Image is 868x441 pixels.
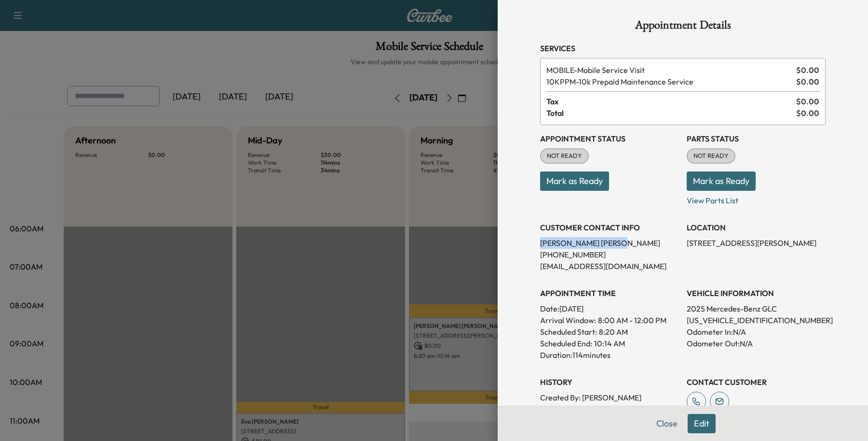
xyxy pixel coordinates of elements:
[687,171,756,191] button: Mark as Ready
[598,314,666,326] span: 8:00 AM - 12:00 PM
[688,414,716,433] button: Edit
[796,64,819,76] span: $ 0.00
[687,287,826,299] h3: VEHICLE INFORMATION
[540,403,679,415] p: Created At : [DATE] 4:33:08 PM
[796,107,819,119] span: $ 0.00
[594,338,625,349] p: 10:14 AM
[540,222,679,233] h3: CUSTOMER CONTACT INFO
[540,43,826,54] h3: Services
[687,237,826,249] p: [STREET_ADDRESS][PERSON_NAME]
[540,19,826,35] h1: Appointment Details
[687,376,826,388] h3: CONTACT CUSTOMER
[688,151,734,161] span: NOT READY
[687,326,826,338] p: Odometer In: N/A
[546,64,792,76] span: Mobile Service Visit
[687,338,826,349] p: Odometer Out: N/A
[687,133,826,144] h3: Parts Status
[540,326,597,338] p: Scheduled Start:
[687,222,826,233] h3: LOCATION
[546,96,796,107] span: Tax
[540,171,609,191] button: Mark as Ready
[540,392,679,403] p: Created By : [PERSON_NAME]
[687,314,826,326] p: [US_VEHICLE_IDENTIFICATION_NUMBER]
[540,237,679,249] p: [PERSON_NAME] [PERSON_NAME]
[650,414,684,433] button: Close
[796,76,819,87] span: $ 0.00
[687,191,826,206] p: View Parts List
[796,96,819,107] span: $ 0.00
[540,338,592,349] p: Scheduled End:
[540,287,679,299] h3: APPOINTMENT TIME
[599,326,628,338] p: 8:20 AM
[540,349,679,361] p: Duration: 114 minutes
[540,303,679,314] p: Date: [DATE]
[546,76,792,87] span: 10k Prepaid Maintenance Service
[540,249,679,260] p: [PHONE_NUMBER]
[540,314,679,326] p: Arrival Window:
[540,260,679,272] p: [EMAIL_ADDRESS][DOMAIN_NAME]
[687,303,826,314] p: 2025 Mercedes-Benz GLC
[546,107,796,119] span: Total
[541,151,588,161] span: NOT READY
[540,376,679,388] h3: History
[540,133,679,144] h3: Appointment Status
